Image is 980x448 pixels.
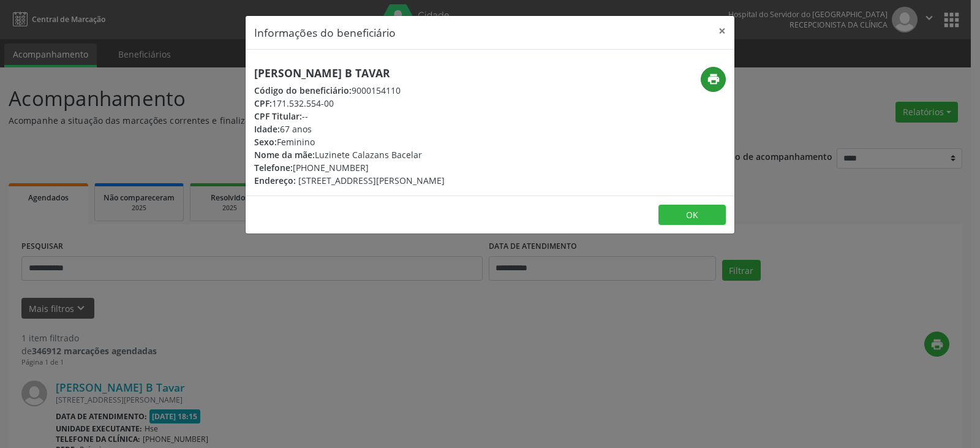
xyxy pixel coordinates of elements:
button: OK [658,205,726,226]
h5: Informações do beneficiário [254,25,396,40]
span: [STREET_ADDRESS][PERSON_NAME] [298,175,445,186]
div: 9000154110 [254,84,445,97]
div: Feminino [254,135,445,148]
i: print [707,72,720,86]
button: Close [710,16,734,46]
span: Código do beneficiário: [254,85,352,96]
span: CPF Titular: [254,110,302,122]
div: -- [254,110,445,123]
span: CPF: [254,97,272,109]
h5: [PERSON_NAME] B Tavar [254,67,445,80]
div: [PHONE_NUMBER] [254,161,445,174]
span: Endereço: [254,175,296,186]
span: Nome da mãe: [254,149,315,161]
button: print [701,67,726,92]
span: Sexo: [254,136,277,148]
div: Luzinete Calazans Bacelar [254,148,445,161]
div: 171.532.554-00 [254,97,445,110]
span: Telefone: [254,162,293,173]
span: Idade: [254,123,280,135]
div: 67 anos [254,123,445,135]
